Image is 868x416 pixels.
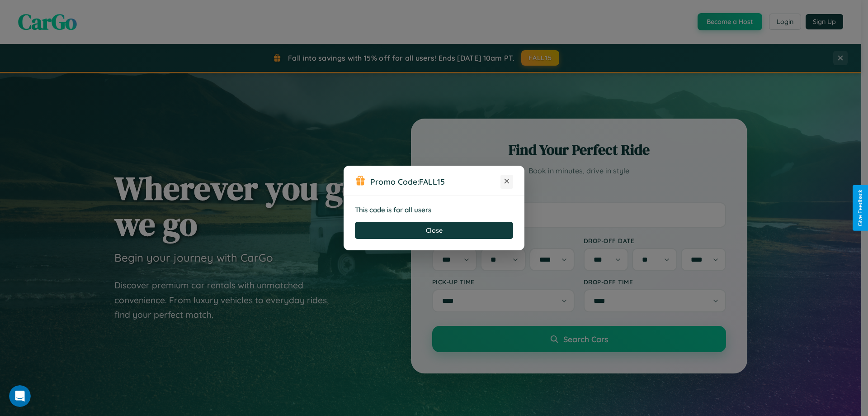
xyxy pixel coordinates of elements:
iframe: Intercom live chat [9,385,31,407]
h3: Promo Code: [370,177,500,186]
strong: This code is for all users [355,206,431,214]
b: FALL15 [419,177,445,186]
button: Close [355,222,513,239]
div: Give Feedback [857,190,863,226]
